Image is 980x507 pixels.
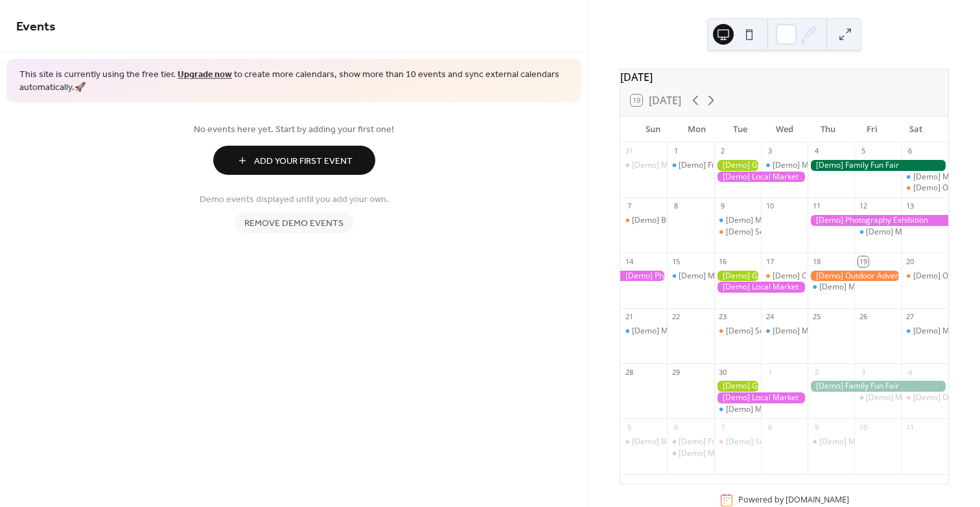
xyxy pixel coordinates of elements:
[714,392,808,403] div: [Demo] Local Market
[765,422,775,432] div: 8
[667,448,714,459] div: [Demo] Morning Yoga Bliss
[718,312,728,322] div: 23
[808,215,948,226] div: [Demo] Photography Exhibition
[762,117,806,142] div: Wed
[714,227,761,238] div: [Demo] Seniors' Social Tea
[671,367,681,377] div: 29
[894,117,938,142] div: Sat
[905,256,915,266] div: 20
[671,201,681,211] div: 8
[244,217,344,231] span: Remove demo events
[765,146,775,156] div: 3
[811,146,821,156] div: 4
[719,117,763,142] div: Tue
[726,326,823,337] div: [Demo] Seniors' Social Tea
[902,326,948,337] div: [Demo] Morning Yoga Bliss
[765,367,775,377] div: 1
[806,117,850,142] div: Thu
[738,495,849,506] div: Powered by
[726,227,823,238] div: [Demo] Seniors' Social Tea
[632,215,736,226] div: [Demo] Book Club Gathering
[905,312,915,322] div: 27
[761,160,808,171] div: [Demo] Morning Yoga Bliss
[811,201,821,211] div: 11
[671,422,681,432] div: 6
[808,282,854,293] div: [Demo] Morning Yoga Bliss
[858,367,868,377] div: 3
[761,271,808,282] div: [Demo] Culinary Cooking Class
[905,201,915,211] div: 13
[16,123,572,137] span: No events here yet. Start by adding your first one!
[905,146,915,156] div: 6
[714,282,808,293] div: [Demo] Local Market
[726,215,824,226] div: [Demo] Morning Yoga Bliss
[620,271,667,282] div: [Demo] Photography Exhibition
[808,436,854,447] div: [Demo] Morning Yoga Bliss
[854,227,901,238] div: [Demo] Morning Yoga Bliss
[624,367,634,377] div: 28
[858,201,868,211] div: 12
[773,160,871,171] div: [Demo] Morning Yoga Bliss
[866,392,964,403] div: [Demo] Morning Yoga Bliss
[671,312,681,322] div: 22
[858,312,868,322] div: 26
[632,436,736,447] div: [Demo] Book Club Gathering
[714,326,761,337] div: [Demo] Seniors' Social Tea
[718,367,728,377] div: 30
[773,271,884,282] div: [Demo] Culinary Cooking Class
[905,367,915,377] div: 4
[620,436,667,447] div: [Demo] Book Club Gathering
[718,256,728,266] div: 16
[718,146,728,156] div: 2
[679,160,772,171] div: [Demo] Fitness Bootcamp
[761,326,808,337] div: [Demo] Morning Yoga Bliss
[808,381,948,392] div: [Demo] Family Fun Fair
[620,326,667,337] div: [Demo] Morning Yoga Bliss
[714,172,808,183] div: [Demo] Local Market
[16,146,572,175] a: Add Your First Event
[808,271,902,282] div: [Demo] Outdoor Adventure Day
[811,256,821,266] div: 18
[675,117,719,142] div: Mon
[671,256,681,266] div: 15
[858,146,868,156] div: 5
[850,117,894,142] div: Fri
[726,436,823,447] div: [Demo] Seniors' Social Tea
[254,155,353,168] span: Add Your First Event
[620,69,948,85] div: [DATE]
[858,256,868,266] div: 19
[624,422,634,432] div: 5
[624,201,634,211] div: 7
[726,404,824,415] div: [Demo] Morning Yoga Bliss
[786,495,849,506] a: [DOMAIN_NAME]
[811,312,821,322] div: 25
[624,146,634,156] div: 31
[632,160,730,171] div: [Demo] Morning Yoga Bliss
[679,448,777,459] div: [Demo] Morning Yoga Bliss
[667,271,714,282] div: [Demo] Morning Yoga Bliss
[624,256,634,266] div: 14
[819,436,918,447] div: [Demo] Morning Yoga Bliss
[679,436,772,447] div: [Demo] Fitness Bootcamp
[714,215,761,226] div: [Demo] Morning Yoga Bliss
[714,160,761,171] div: [Demo] Gardening Workshop
[718,422,728,432] div: 7
[905,422,915,432] div: 11
[765,256,775,266] div: 17
[765,312,775,322] div: 24
[620,160,667,171] div: [Demo] Morning Yoga Bliss
[178,66,232,84] a: Upgrade now
[811,367,821,377] div: 2
[667,160,714,171] div: [Demo] Fitness Bootcamp
[773,326,871,337] div: [Demo] Morning Yoga Bliss
[667,436,714,447] div: [Demo] Fitness Bootcamp
[632,326,730,337] div: [Demo] Morning Yoga Bliss
[902,271,948,282] div: [Demo] Open Mic Night
[200,193,389,207] span: Demo events displayed until you add your own.
[718,201,728,211] div: 9
[902,183,948,194] div: [Demo] Open Mic Night
[714,436,761,447] div: [Demo] Seniors' Social Tea
[811,422,821,432] div: 9
[671,146,681,156] div: 1
[235,212,353,233] button: Remove demo events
